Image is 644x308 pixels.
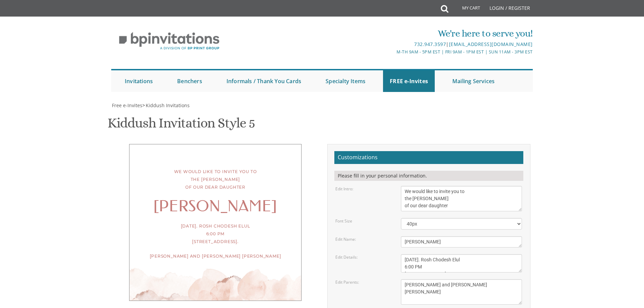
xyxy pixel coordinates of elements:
img: BP Invitation Loft [111,27,227,55]
a: Kiddush Invitations [145,102,190,109]
h2: Customizations [334,151,523,164]
textarea: Meir and [PERSON_NAME] [PERSON_NAME] and [PERSON_NAME] [PERSON_NAME] and [PERSON_NAME] [401,279,522,305]
a: 732.947.3597 [414,41,446,47]
h1: Kiddush Invitation Style 5 [108,116,255,136]
a: Invitations [118,70,160,92]
div: [DATE]. Rosh Chodesh Elul 6:00 PM [STREET_ADDRESS]. [143,222,288,245]
div: We would like to invite you to the [PERSON_NAME] of our dear daughter [143,168,288,191]
a: [EMAIL_ADDRESS][DOMAIN_NAME] [449,41,533,47]
span: > [142,102,190,109]
div: Please fill in your personal information. [334,171,523,181]
a: Mailing Services [446,70,501,92]
a: My Cart [448,1,485,18]
div: We're here to serve you! [252,27,533,40]
label: Edit Intro: [335,186,353,192]
label: Font Size [335,218,352,224]
div: M-Th 9am - 5pm EST | Fri 9am - 1pm EST | Sun 11am - 3pm EST [252,48,533,55]
div: [PERSON_NAME] [143,203,288,211]
textarea: This Shabbos, [PERSON_NAME] [STREET_ADDRESS] [401,254,522,273]
span: Free e-Invites [112,102,142,109]
label: Edit Name: [335,236,356,242]
a: Specialty Items [319,70,372,92]
a: Benchers [170,70,209,92]
textarea: We would like to invite you to the kiddush of our dear daughter/granddaughter [401,186,522,211]
span: Kiddush Invitations [146,102,190,109]
a: FREE e-Invites [383,70,435,92]
a: Informals / Thank You Cards [220,70,308,92]
label: Edit Details: [335,254,358,260]
label: Edit Parents: [335,279,359,285]
textarea: Devorah [401,236,522,247]
a: Free e-Invites [111,102,142,109]
div: [PERSON_NAME] and [PERSON_NAME] [PERSON_NAME] [143,253,288,260]
div: | [252,40,533,48]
